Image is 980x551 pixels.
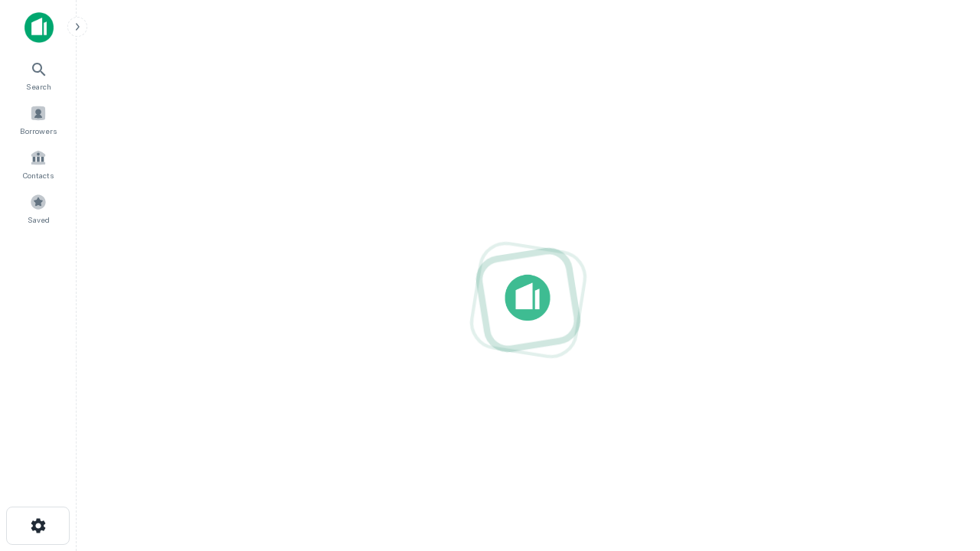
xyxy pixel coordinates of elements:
a: Search [5,54,72,96]
a: Borrowers [5,99,72,140]
img: capitalize-icon.png [24,12,54,43]
span: Borrowers [20,125,57,137]
a: Saved [5,187,72,229]
a: Contacts [5,143,72,184]
span: Contacts [23,169,54,181]
iframe: Chat Widget [903,429,980,502]
span: Saved [28,214,50,226]
span: Search [26,80,51,93]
